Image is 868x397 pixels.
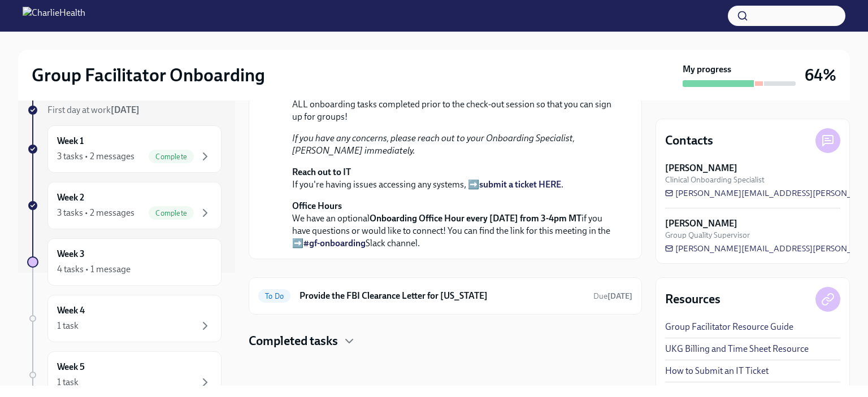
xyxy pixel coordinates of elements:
div: 1 task [57,376,79,389]
div: 4 tasks • 1 message [57,263,131,276]
span: To Do [258,292,290,300]
h6: Week 2 [57,191,84,204]
img: CharlieHealth [23,7,85,25]
a: Week 41 task [27,295,222,342]
h6: Week 4 [57,304,85,317]
h4: Completed tasks [249,333,338,350]
h4: Contacts [665,132,713,149]
strong: [PERSON_NAME] [665,217,737,230]
span: First day at work [47,104,140,115]
strong: Onboarding Office Hour every [DATE] from 3-4pm MT [370,213,581,224]
strong: My progress [683,63,731,76]
h4: Resources [665,291,721,308]
div: Completed tasks [249,333,642,350]
strong: [DATE] [111,104,140,115]
a: UKG Billing and Time Sheet Resource [665,343,809,355]
a: First day at work[DATE] [27,104,222,116]
a: How to Submit an IT Ticket [665,365,769,377]
span: Complete [149,209,194,217]
p: If you're having issues accessing any systems, ➡️ . [292,166,614,191]
a: #gf-onboarding [303,238,366,248]
a: Week 23 tasks • 2 messagesComplete [27,182,222,229]
div: 1 task [57,320,79,332]
strong: [DATE] [607,291,632,301]
span: Complete [149,152,194,161]
em: If you have any concerns, please reach out to your Onboarding Specialist, [PERSON_NAME] immediately. [292,133,575,156]
strong: Reach out to IT [292,167,351,177]
strong: [PERSON_NAME] [665,162,737,174]
span: Clinical Onboarding Specialist [665,174,765,185]
a: Week 13 tasks • 2 messagesComplete [27,125,222,173]
h2: Group Facilitator Onboarding [32,64,265,86]
span: Due [593,291,632,301]
div: 3 tasks • 2 messages [57,207,134,219]
strong: Office Hours [292,200,342,211]
h6: Week 3 [57,248,85,260]
a: submit a ticket HERE [479,179,561,190]
a: To DoProvide the FBI Clearance Letter for [US_STATE]Due[DATE] [258,287,632,305]
h3: 64% [805,65,836,85]
h6: Week 1 [57,135,84,147]
div: 3 tasks • 2 messages [57,150,134,163]
h6: Week 5 [57,361,85,373]
span: Group Quality Supervisor [665,230,750,241]
span: September 16th, 2025 10:00 [593,291,632,302]
p: We have an optional if you have questions or would like to connect! You can find the link for thi... [292,200,614,250]
h6: Provide the FBI Clearance Letter for [US_STATE] [300,290,584,302]
a: Week 34 tasks • 1 message [27,238,222,286]
a: Group Facilitator Resource Guide [665,321,793,333]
